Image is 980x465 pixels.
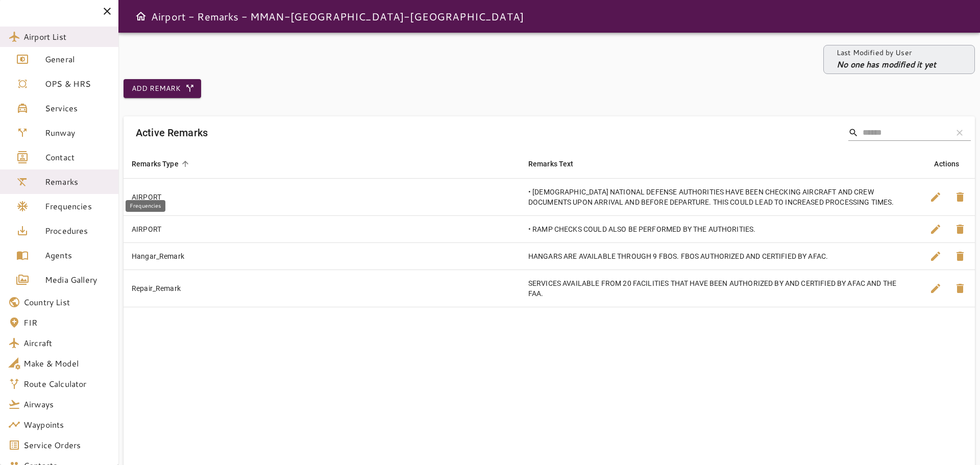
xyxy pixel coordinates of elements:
[45,102,110,114] span: Services
[23,337,110,349] span: Aircraft
[23,316,110,329] span: FIR
[923,185,948,209] button: Edit Remarks
[929,191,942,203] span: edit
[124,215,520,242] td: AIRPORT
[948,276,972,301] button: Delete Remarks
[45,53,110,65] span: General
[520,270,921,307] td: SERVICES AVAILABLE FROM 20 FACILITIES THAT HAVE BEEN AUTHORIZED BY AND CERTIFIED BY AFAC AND THE ...
[151,8,524,25] h6: Airport - Remarks - MMAN-[GEOGRAPHIC_DATA]-[GEOGRAPHIC_DATA]
[948,217,972,241] button: Delete Remarks
[837,47,936,58] p: Last Modified by User
[23,378,110,390] span: Route Calculator
[923,217,948,241] button: Edit Remarks
[45,225,110,237] span: Procedures
[126,200,165,212] div: Frequencies
[520,242,921,270] td: HANGARS ARE AVAILABLE THROUGH 9 FBOS. FBOS AUTHORIZED AND CERTIFIED BY AFAC.
[528,158,587,170] span: Remarks Text
[23,357,110,370] span: Make & Model
[45,274,110,286] span: Media Gallery
[923,244,948,268] button: Edit Remarks
[45,200,110,212] span: Frequencies
[954,282,966,295] span: delete
[132,158,179,170] div: Remarks Type
[124,270,520,307] td: Repair_Remark
[45,151,110,163] span: Contact
[520,178,921,215] td: • [DEMOGRAPHIC_DATA] NATIONAL DEFENSE AUTHORITIES HAVE BEEN CHECKING AIRCRAFT AND CREW DOCUMENTS ...
[131,6,151,27] button: Open drawer
[124,79,201,98] button: Add Remark
[132,158,192,170] span: Remarks Type
[929,282,942,295] span: edit
[181,159,190,168] span: arrow_downward
[954,250,966,262] span: delete
[124,242,520,270] td: Hangar_Remark
[45,127,110,139] span: Runway
[528,158,574,170] div: Remarks Text
[954,191,966,203] span: delete
[124,178,520,215] td: AIRPORT
[23,31,110,43] span: Airport List
[848,128,859,138] span: Search
[948,244,972,268] button: Delete Remarks
[45,78,110,90] span: OPS & HRS
[23,419,110,431] span: Waypoints
[45,176,110,188] span: Remarks
[23,398,110,410] span: Airways
[954,223,966,235] span: delete
[136,125,208,141] h6: Active Remarks
[863,125,944,141] input: Search
[929,223,942,235] span: edit
[923,276,948,301] button: Edit Remarks
[45,249,110,261] span: Agents
[948,185,972,209] button: Delete Remarks
[23,439,110,451] span: Service Orders
[929,250,942,262] span: edit
[23,296,110,308] span: Country List
[520,215,921,242] td: • RAMP CHECKS COULD ALSO BE PERFORMED BY THE AUTHORITIES.
[837,58,936,70] p: No one has modified it yet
